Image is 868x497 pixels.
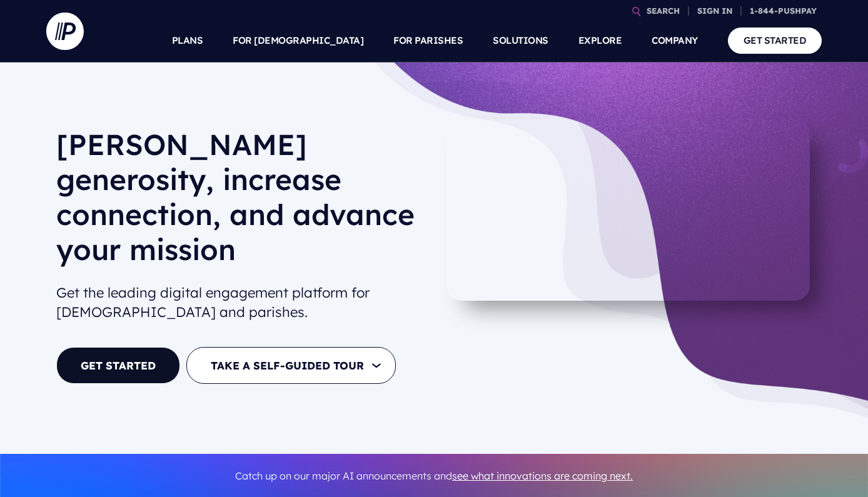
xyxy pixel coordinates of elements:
[578,19,622,63] a: EXPLORE
[56,127,424,277] h1: [PERSON_NAME] generosity, increase connection, and advance your mission
[652,19,698,63] a: COMPANY
[728,28,822,53] a: GET STARTED
[493,19,548,63] a: SOLUTIONS
[56,278,424,327] h2: Get the leading digital engagement platform for [DEMOGRAPHIC_DATA] and parishes.
[56,347,180,384] a: GET STARTED
[56,462,812,490] p: Catch up on our major AI announcements and
[393,19,463,63] a: FOR PARISHES
[233,19,363,63] a: FOR [DEMOGRAPHIC_DATA]
[452,469,633,482] a: see what innovations are coming next.
[172,19,203,63] a: PLANS
[186,347,396,384] button: TAKE A SELF-GUIDED TOUR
